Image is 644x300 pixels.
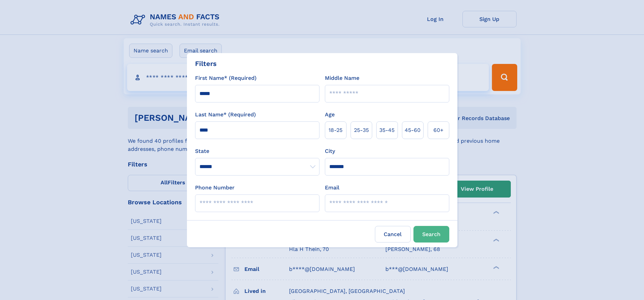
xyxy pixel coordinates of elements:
[195,74,257,82] label: First Name* (Required)
[354,126,369,134] span: 25‑35
[195,111,256,119] label: Last Name* (Required)
[375,226,411,243] label: Cancel
[325,74,359,82] label: Middle Name
[325,147,335,155] label: City
[195,59,217,69] div: Filters
[413,226,449,243] button: Search
[195,147,319,155] label: State
[325,184,339,192] label: Email
[379,126,395,134] span: 35‑45
[195,184,235,192] label: Phone Number
[325,111,335,119] label: Age
[329,126,342,134] span: 18‑25
[405,126,421,134] span: 45‑60
[433,126,444,134] span: 60+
